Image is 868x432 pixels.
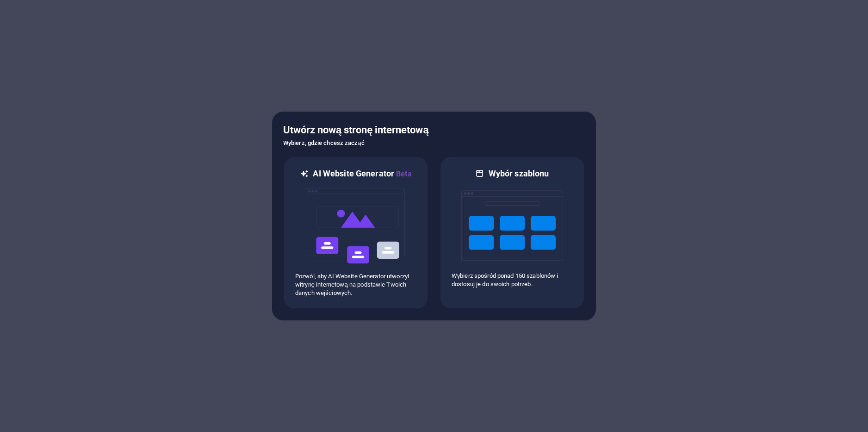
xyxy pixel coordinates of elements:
h6: Wybierz, gdzie chcesz zacząć [283,138,585,149]
h6: Wybór szablonu [489,168,549,179]
h6: AI Website Generator [313,168,411,180]
p: Wybierz spośród ponad 150 szablonów i dostosuj je do swoich potrzeb. [452,272,573,288]
img: ai [305,180,407,272]
span: Beta [394,169,412,178]
h5: Utwórz nową stronę internetową [283,123,585,138]
div: Wybór szablonuWybierz spośród ponad 150 szablonów i dostosuj je do swoich potrzeb. [440,156,585,309]
div: AI Website GeneratorBetaaiPozwól, aby AI Website Generator utworzył witrynę internetową na podsta... [283,156,428,309]
p: Pozwól, aby AI Website Generator utworzył witrynę internetową na podstawie Twoich danych wejściow... [295,272,416,297]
